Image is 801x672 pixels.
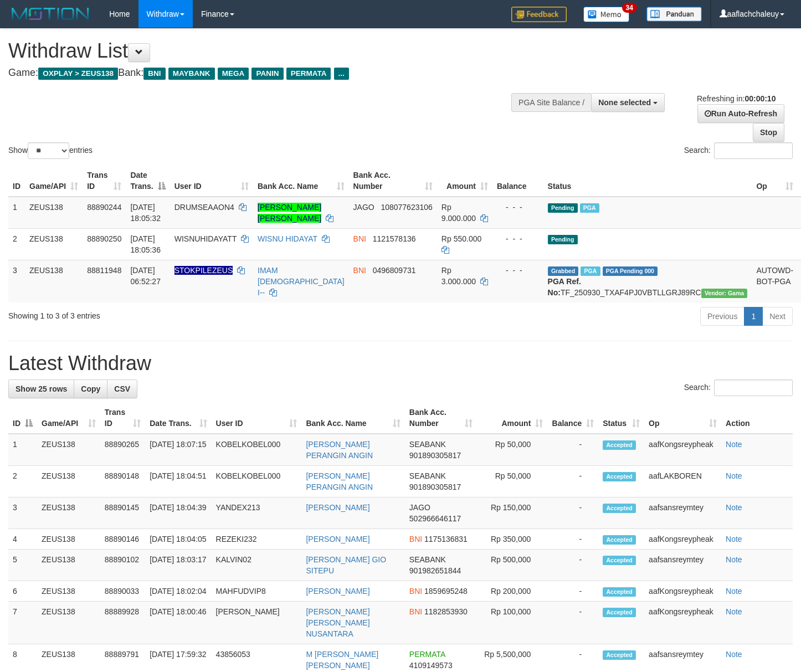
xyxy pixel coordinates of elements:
[258,234,317,243] a: WISNU HIDAYAT
[130,266,161,286] span: [DATE] 06:52:27
[306,440,373,460] a: [PERSON_NAME] PERANGIN ANGIN
[726,471,742,480] a: Note
[100,434,145,466] td: 88890265
[145,466,211,497] td: [DATE] 18:04:51
[477,550,548,581] td: Rp 500,000
[497,202,539,213] div: - - -
[130,234,161,254] span: [DATE] 18:05:36
[701,289,748,298] span: Vendor URL: https://trx31.1velocity.biz
[477,466,548,497] td: Rp 50,000
[212,602,302,644] td: [PERSON_NAME]
[258,203,321,223] a: [PERSON_NAME] [PERSON_NAME]
[168,68,215,80] span: MAYBANK
[87,234,121,243] span: 88890250
[477,434,548,466] td: Rp 50,000
[8,550,37,581] td: 5
[8,197,25,229] td: 1
[212,497,302,529] td: YANDEX213
[8,352,793,375] h1: Latest Withdraw
[83,165,126,197] th: Trans ID: activate to sort column ascending
[547,529,598,550] td: -
[74,379,107,398] a: Copy
[441,266,476,286] span: Rp 3.000.000
[477,602,548,644] td: Rp 100,000
[752,260,798,302] td: AUTOWD-BOT-PGA
[697,104,784,123] a: Run Auto-Refresh
[145,434,211,466] td: [DATE] 18:07:15
[100,497,145,529] td: 88890145
[409,535,422,543] span: BNI
[306,650,378,670] a: M [PERSON_NAME] [PERSON_NAME]
[511,7,567,22] img: Feedback.jpg
[409,440,446,449] span: SEABANK
[492,165,543,197] th: Balance
[497,233,539,244] div: - - -
[603,650,636,660] span: Accepted
[548,203,578,213] span: Pending
[37,402,100,434] th: Game/API: activate to sort column ascending
[424,535,468,543] span: Copy 1175136831 to clipboard
[286,68,331,80] span: PERMATA
[145,529,211,550] td: [DATE] 18:04:05
[8,402,37,434] th: ID: activate to sort column descending
[353,203,374,212] span: JAGO
[170,165,253,197] th: User ID: activate to sort column ascending
[37,581,100,602] td: ZEUS138
[38,68,118,80] span: OXPLAY > ZEUS138
[598,402,644,434] th: Status: activate to sort column ascending
[547,497,598,529] td: -
[8,68,523,79] h4: Game: Bank:
[603,266,658,276] span: PGA Pending
[87,203,121,212] span: 88890244
[37,434,100,466] td: ZEUS138
[547,550,598,581] td: -
[349,165,437,197] th: Bank Acc. Number: activate to sort column ascending
[8,529,37,550] td: 4
[644,434,721,466] td: aafKongsreypheak
[477,529,548,550] td: Rp 350,000
[547,434,598,466] td: -
[603,504,636,513] span: Accepted
[603,472,636,481] span: Accepted
[644,602,721,644] td: aafKongsreypheak
[334,68,349,80] span: ...
[114,384,130,393] span: CSV
[301,402,404,434] th: Bank Acc. Name: activate to sort column ascending
[100,550,145,581] td: 88890102
[409,471,446,480] span: SEABANK
[726,503,742,512] a: Note
[603,556,636,565] span: Accepted
[409,514,461,523] span: Copy 502966646117 to clipboard
[700,307,744,326] a: Previous
[409,483,461,491] span: Copy 901890305817 to clipboard
[8,6,93,22] img: MOTION_logo.png
[714,379,793,396] input: Search:
[644,550,721,581] td: aafsansreymtey
[580,203,599,213] span: Marked by aafsolysreylen
[37,550,100,581] td: ZEUS138
[726,555,742,564] a: Note
[644,402,721,434] th: Op: activate to sort column ascending
[437,165,492,197] th: Amount: activate to sort column ascending
[726,440,742,449] a: Note
[753,123,784,142] a: Stop
[212,529,302,550] td: REZEKI232
[353,234,366,243] span: BNI
[8,466,37,497] td: 2
[100,602,145,644] td: 88889928
[306,503,369,512] a: [PERSON_NAME]
[477,497,548,529] td: Rp 150,000
[100,529,145,550] td: 88890146
[25,197,83,229] td: ZEUS138
[130,203,161,223] span: [DATE] 18:05:32
[373,234,416,243] span: Copy 1121578136 to clipboard
[306,607,369,638] a: [PERSON_NAME] [PERSON_NAME] NUSANTARA
[8,581,37,602] td: 6
[644,466,721,497] td: aafLAKBOREN
[306,535,369,543] a: [PERSON_NAME]
[8,260,25,302] td: 3
[306,587,369,596] a: [PERSON_NAME]
[174,203,234,212] span: DRUMSEAAON4
[8,228,25,260] td: 2
[726,650,742,659] a: Note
